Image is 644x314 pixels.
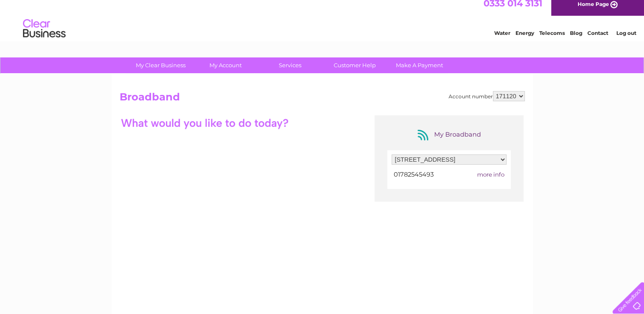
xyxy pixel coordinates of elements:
a: Make A Payment [384,57,455,73]
h2: Broadband [120,91,525,107]
a: My Clear Business [126,57,196,73]
a: Water [494,36,510,43]
a: Customer Help [320,57,390,73]
div: Clear Business is a trading name of Verastar Limited (registered in [GEOGRAPHIC_DATA] No. 3667643... [121,5,524,41]
img: logo.png [23,22,66,48]
a: 0333 014 3131 [484,4,542,15]
a: Telecoms [539,36,565,43]
span: 01782545493 [394,171,434,178]
a: My Account [190,57,260,73]
div: Account number [449,91,525,101]
a: Energy [515,36,534,43]
span: more info [477,171,504,178]
a: Blog [570,36,582,43]
a: Services [255,57,325,73]
a: Contact [587,36,608,43]
a: Log out [616,36,636,43]
div: My Broadband [415,128,483,142]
